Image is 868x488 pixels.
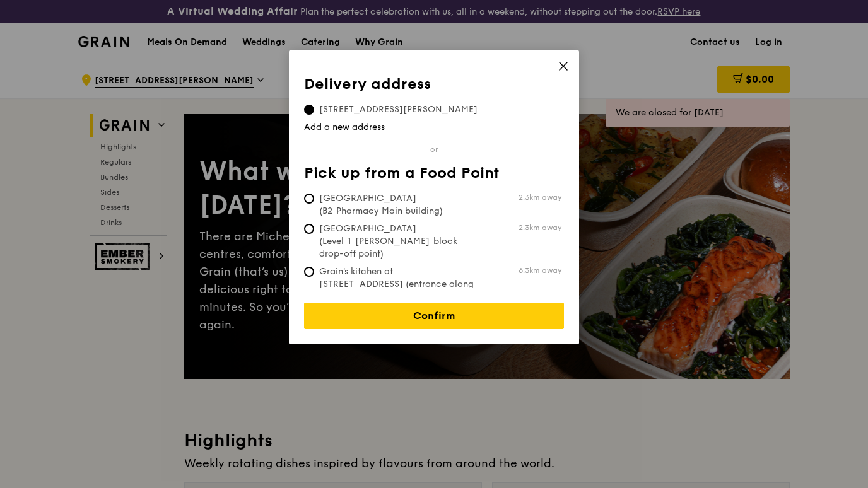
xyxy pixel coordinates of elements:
span: 2.3km away [519,223,561,233]
input: [GEOGRAPHIC_DATA] (B2 Pharmacy Main building)2.3km away [304,194,314,204]
a: Confirm [304,303,564,329]
th: Pick up from a Food Point [304,165,564,187]
input: [STREET_ADDRESS][PERSON_NAME] [304,105,314,115]
span: 6.3km away [519,265,561,276]
span: Grain's kitchen at [STREET_ADDRESS] (entrance along [PERSON_NAME][GEOGRAPHIC_DATA]) [304,265,492,316]
a: Add a new address [304,121,564,134]
span: [GEOGRAPHIC_DATA] (Level 1 [PERSON_NAME] block drop-off point) [304,223,492,260]
span: [STREET_ADDRESS][PERSON_NAME] [304,103,493,116]
th: Delivery address [304,76,564,98]
input: Grain's kitchen at [STREET_ADDRESS] (entrance along [PERSON_NAME][GEOGRAPHIC_DATA])6.3km away [304,267,314,277]
span: [GEOGRAPHIC_DATA] (B2 Pharmacy Main building) [304,192,492,218]
input: [GEOGRAPHIC_DATA] (Level 1 [PERSON_NAME] block drop-off point)2.3km away [304,224,314,234]
span: 2.3km away [519,192,561,202]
